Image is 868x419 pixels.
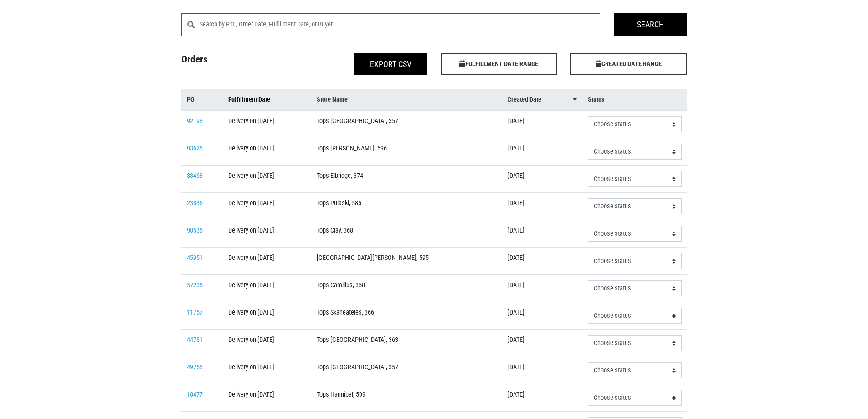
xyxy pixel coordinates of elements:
[228,95,270,105] span: Fulfillment Date
[502,302,582,330] td: [DATE]
[570,53,687,75] span: CREATED DATE RANGE
[311,384,502,412] td: Tops Hannibal, 599
[223,302,311,330] td: Delivery on [DATE]
[354,53,427,75] button: Export CSV
[187,391,203,398] a: 18477
[311,275,502,302] td: Tops Camillus, 358
[223,110,311,138] td: Delivery on [DATE]
[187,363,203,371] a: 49758
[223,330,311,357] td: Delivery on [DATE]
[614,13,687,36] input: Search
[228,95,306,105] a: Fulfillment Date
[223,384,311,412] td: Delivery on [DATE]
[187,254,203,262] a: 45951
[223,193,311,220] td: Delivery on [DATE]
[317,95,348,105] span: Store Name
[502,193,582,220] td: [DATE]
[502,357,582,384] td: [DATE]
[502,138,582,166] td: [DATE]
[187,117,203,125] a: 92198
[200,13,601,36] input: Search by P.O., Order Date, Fulfillment Date, or Buyer
[223,138,311,166] td: Delivery on [DATE]
[502,248,582,275] td: [DATE]
[223,220,311,248] td: Delivery on [DATE]
[502,330,582,357] td: [DATE]
[311,302,502,330] td: Tops Skaneateles, 366
[502,275,582,302] td: [DATE]
[502,110,582,138] td: [DATE]
[311,220,502,248] td: Tops Clay, 368
[187,199,203,207] a: 23836
[223,166,311,193] td: Delivery on [DATE]
[175,53,304,72] h4: Orders
[187,336,203,344] a: 44781
[187,309,203,316] a: 11757
[187,281,203,289] a: 57235
[502,384,582,412] td: [DATE]
[311,193,502,220] td: Tops Pulaski, 585
[187,145,203,152] a: 93626
[508,95,576,105] a: Created Date
[187,95,218,105] a: PO
[311,248,502,275] td: [GEOGRAPHIC_DATA][PERSON_NAME], 595
[508,95,541,105] span: Created Date
[441,53,557,75] span: FULFILLMENT DATE RANGE
[502,166,582,193] td: [DATE]
[502,220,582,248] td: [DATE]
[223,275,311,302] td: Delivery on [DATE]
[311,166,502,193] td: Tops Elbridge, 374
[187,172,203,180] a: 33468
[187,95,195,105] span: PO
[311,357,502,384] td: Tops [GEOGRAPHIC_DATA], 357
[317,95,497,105] a: Store Name
[311,138,502,166] td: Tops [PERSON_NAME], 596
[187,227,203,234] a: 98536
[223,248,311,275] td: Delivery on [DATE]
[311,330,502,357] td: Tops [GEOGRAPHIC_DATA], 363
[311,110,502,138] td: Tops [GEOGRAPHIC_DATA], 357
[588,95,682,105] a: Status
[588,95,605,105] span: Status
[223,357,311,384] td: Delivery on [DATE]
